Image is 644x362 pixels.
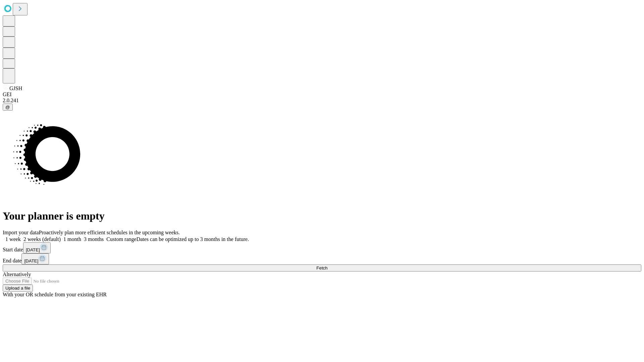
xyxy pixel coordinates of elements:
span: Fetch [316,265,327,270]
span: Alternatively [3,271,31,277]
span: [DATE] [24,258,38,263]
button: [DATE] [21,253,49,264]
span: @ [5,105,10,110]
span: Import your data [3,230,39,235]
button: Upload a file [3,285,33,292]
div: Start date [3,242,641,253]
div: 2.0.241 [3,98,641,104]
span: [DATE] [26,247,40,252]
span: GJSH [9,85,22,91]
span: Dates can be optimized up to 3 months in the future. [137,236,249,242]
span: 2 weeks (default) [23,236,61,242]
button: [DATE] [23,242,51,253]
span: Custom range [106,236,136,242]
span: 1 month [63,236,81,242]
button: Fetch [3,264,641,271]
h1: Your planner is empty [3,210,641,222]
span: 1 week [5,236,21,242]
span: With your OR schedule from your existing EHR [3,292,107,297]
button: @ [3,104,13,111]
div: End date [3,253,641,264]
span: Proactively plan more efficient schedules in the upcoming weeks. [39,230,180,235]
div: GEI [3,92,641,98]
span: 3 months [84,236,104,242]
